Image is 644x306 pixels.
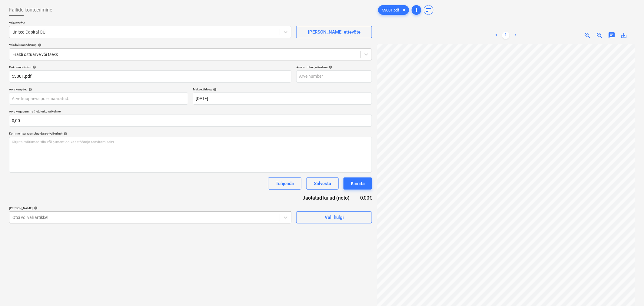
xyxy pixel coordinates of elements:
div: Arve kuupäev [9,87,188,91]
span: help [62,132,67,135]
div: Vali dokumendi tüüp [9,43,372,47]
input: Dokumendi nimi [9,70,291,83]
input: Arve kuupäeva pole määratud. [9,93,188,105]
span: chat [608,32,616,39]
a: Page 1 is your current page [502,32,510,39]
div: Salvesta [314,180,331,187]
div: Arve number (valikuline) [296,65,372,69]
span: help [31,65,36,69]
span: help [27,88,32,91]
iframe: Chat Widget [614,277,644,306]
span: help [33,206,38,210]
div: Tühjenda [276,180,294,187]
div: [PERSON_NAME] ettevõte [308,28,360,36]
button: Salvesta [306,177,339,190]
a: Previous page [493,32,500,39]
a: Next page [512,32,519,39]
span: sort [425,6,432,14]
button: Tühjenda [268,177,301,190]
span: help [37,43,41,47]
div: 53001.pdf [378,5,409,15]
span: help [212,88,217,91]
span: zoom_in [584,32,591,39]
div: Maksetähtaeg [193,87,372,91]
div: Kinnita [351,180,365,187]
span: clear [400,6,408,14]
span: add [413,6,420,14]
span: 53001.pdf [378,8,403,12]
button: Kinnita [344,177,372,190]
p: Arve kogusumma (netokulu, valikuline) [9,109,372,115]
div: Dokumendi nimi [9,65,291,69]
div: [PERSON_NAME] [9,206,291,210]
div: 0,00€ [360,194,372,201]
div: Kommentaar raamatupidajale (valikuline) [9,132,372,135]
div: Vali hulgi [325,213,344,221]
input: Tähtaega pole määratud [193,93,372,105]
span: zoom_out [596,32,603,39]
span: help [327,65,332,69]
span: save_alt [620,32,628,39]
button: Vali hulgi [296,211,372,223]
button: [PERSON_NAME] ettevõte [296,26,372,38]
input: Arve kogusumma (netokulu, valikuline) [9,115,372,127]
input: Arve number [296,70,372,83]
div: Jaotatud kulud (neto) [293,194,359,201]
p: Vali ettevõte [9,21,291,26]
span: Failide konteerimine [9,6,52,14]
